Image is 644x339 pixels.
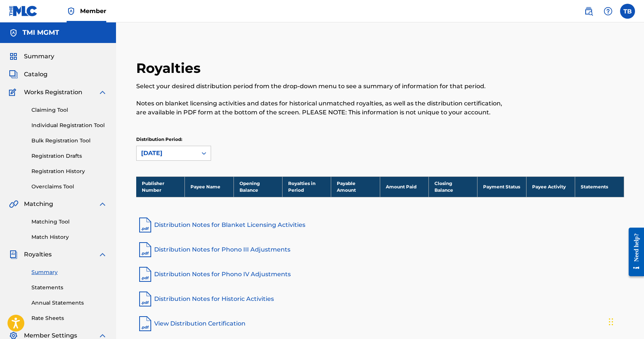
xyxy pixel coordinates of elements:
[31,314,107,322] a: Rate Sheets
[136,265,154,283] img: pdf
[9,52,18,61] img: Summary
[31,233,107,241] a: Match History
[136,315,624,333] a: View Distribution Certification
[136,265,624,283] a: Distribution Notes for Phono IV Adjustments
[429,176,477,197] th: Closing Balance
[31,121,107,129] a: Individual Registration Tool
[24,88,82,97] span: Works Registration
[477,176,526,197] th: Payment Status
[620,4,635,19] div: User Menu
[575,176,624,197] th: Statements
[136,241,154,259] img: pdf
[9,70,18,79] img: Catalog
[31,218,107,226] a: Matching Tool
[136,290,154,308] img: pdf
[80,7,106,15] span: Member
[22,28,59,37] h5: TMI MGMT
[380,176,428,197] th: Amount Paid
[31,152,107,160] a: Registration Drafts
[9,88,19,97] img: Works Registration
[31,299,107,307] a: Annual Statements
[609,311,613,333] div: Drag
[601,4,616,19] div: Help
[31,137,107,145] a: Bulk Registration Tool
[283,176,331,197] th: Royalties in Period
[581,4,596,19] a: Public Search
[9,52,54,61] a: SummarySummary
[136,82,512,91] p: Select your desired distribution period from the drop-down menu to see a summary of information f...
[136,216,624,234] a: Distribution Notes for Blanket Licensing Activities
[9,28,18,37] img: Accounts
[9,250,18,259] img: Royalties
[234,176,282,197] th: Opening Balance
[526,176,575,197] th: Payee Activity
[141,149,193,158] div: [DATE]
[31,167,107,175] a: Registration History
[584,7,593,16] img: search
[331,176,380,197] th: Payable Amount
[31,183,107,191] a: Overclaims Tool
[136,216,154,234] img: pdf
[31,268,107,276] a: Summary
[98,88,107,97] img: expand
[9,70,48,79] a: CatalogCatalog
[136,176,185,197] th: Publisher Number
[607,303,644,339] iframe: Chat Widget
[136,241,624,259] a: Distribution Notes for Phono III Adjustments
[24,250,52,259] span: Royalties
[24,200,53,209] span: Matching
[136,290,624,308] a: Distribution Notes for Historic Activities
[31,106,107,114] a: Claiming Tool
[98,200,107,209] img: expand
[623,220,644,284] iframe: Resource Center
[9,200,18,209] img: Matching
[604,7,613,16] img: help
[98,250,107,259] img: expand
[9,6,38,16] img: MLC Logo
[136,99,512,117] p: Notes on blanket licensing activities and dates for historical unmatched royalties, as well as th...
[24,52,54,61] span: Summary
[24,70,48,79] span: Catalog
[136,136,211,143] p: Distribution Period:
[67,7,76,16] img: Top Rightsholder
[31,284,107,292] a: Statements
[136,60,204,77] h2: Royalties
[185,176,234,197] th: Payee Name
[136,315,154,333] img: pdf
